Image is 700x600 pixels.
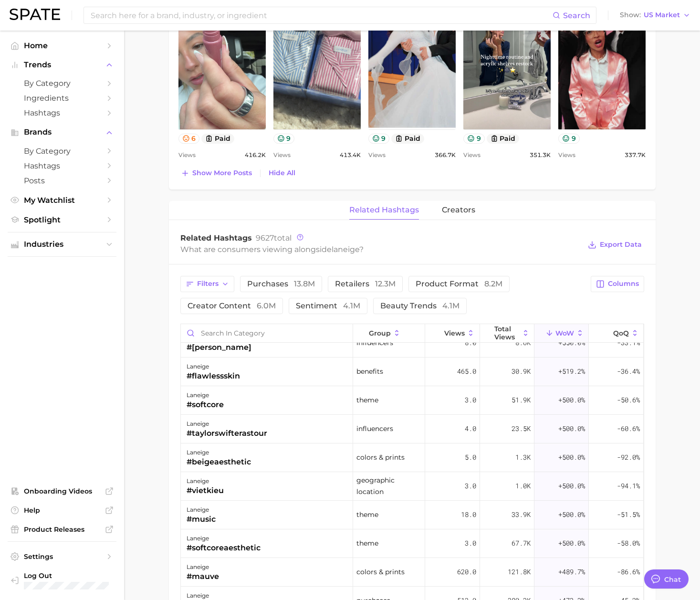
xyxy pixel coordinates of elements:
[425,324,480,343] button: Views
[187,571,219,582] div: #mauve
[187,456,251,468] div: #beigeaesthetic
[24,552,100,561] span: Settings
[512,394,531,406] span: 51.9k
[558,134,580,144] button: 9
[24,571,155,580] span: Log Out
[617,509,640,520] span: -51.5%
[620,12,641,18] span: Show
[8,76,116,91] a: by Category
[273,134,295,144] button: 9
[187,504,216,516] div: laneige
[24,487,100,495] span: Onboarding Videos
[340,149,361,161] span: 413.4k
[8,522,116,537] a: Product Releases
[181,415,644,443] button: laneige#taylorswifterastourinfluencers4.023.5k+500.0%-60.6%
[181,386,644,415] button: laneige#softcoretheme3.051.9k+500.0%-50.6%
[512,537,531,549] span: 67.7k
[8,105,116,120] a: Hashtags
[187,399,224,411] div: #softcore
[617,9,693,21] button: ShowUS Market
[465,452,476,463] span: 5.0
[512,366,531,377] span: 30.9k
[187,418,267,430] div: laneige
[494,325,520,340] span: Total Views
[8,549,116,564] a: Settings
[8,158,116,173] a: Hashtags
[591,276,644,292] button: Columns
[8,568,116,593] a: Log out. Currently logged in with e-mail veronica_radyuk@us.amorepacific.com.
[187,370,240,382] div: #flawlessskin
[187,533,261,544] div: laneige
[181,558,644,587] button: laneige#mauvecolors & prints620.0121.8k+489.7%-86.6%
[625,149,646,161] span: 337.7k
[24,147,100,156] span: by Category
[178,134,200,144] button: 6
[187,485,224,496] div: #vietkieu
[335,280,396,288] span: retailers
[24,79,100,88] span: by Category
[463,134,485,144] button: 9
[187,361,240,372] div: laneige
[180,233,252,242] span: Related Hashtags
[24,41,100,50] span: Home
[558,566,585,578] span: +489.7%
[608,280,639,288] span: Columns
[484,279,502,288] span: 8.2m
[266,167,298,179] button: Hide All
[256,233,274,242] span: 9627
[613,329,629,337] span: QoQ
[180,276,234,292] button: Filters
[24,176,100,185] span: Posts
[332,245,359,254] span: laneige
[24,161,100,170] span: Hashtags
[349,206,419,214] span: related hashtags
[555,329,574,337] span: WoW
[558,537,585,549] span: +500.0%
[563,11,590,20] span: Search
[558,149,575,161] span: Views
[294,279,315,288] span: 13.8m
[465,394,476,406] span: 3.0
[617,394,640,406] span: -50.6%
[8,91,116,105] a: Ingredients
[356,537,378,549] span: theme
[181,324,353,342] input: Search in category
[8,144,116,158] a: by Category
[10,9,60,20] img: SPATE
[181,472,644,501] button: laneige#vietkieugeographic location3.01.0k+500.0%-94.1%
[187,389,224,401] div: laneige
[558,452,585,463] span: +500.0%
[24,61,100,69] span: Trends
[181,529,644,558] button: laneige#softcoreaesthetictheme3.067.7k+500.0%-58.0%
[530,149,551,161] span: 351.3k
[644,12,680,18] span: US Market
[356,566,405,578] span: colors & prints
[187,342,251,353] div: #[PERSON_NAME]
[356,423,393,434] span: influencers
[487,134,520,144] button: paid
[480,324,534,343] button: Total Views
[558,423,585,434] span: +500.0%
[558,394,585,406] span: +500.0%
[375,279,396,288] span: 12.3m
[457,366,476,377] span: 465.0
[201,134,234,144] button: paid
[391,134,424,144] button: paid
[181,358,644,386] button: laneige#flawlessskinbenefits465.030.9k+519.2%-36.4%
[273,149,291,161] span: Views
[356,452,405,463] span: colors & prints
[24,94,100,103] span: Ingredients
[600,241,642,249] span: Export Data
[617,366,640,377] span: -36.4%
[24,240,100,249] span: Industries
[380,302,460,310] span: beauty trends
[181,501,644,529] button: laneige#musictheme18.033.9k+500.0%-51.5%
[463,149,481,161] span: Views
[187,428,267,439] div: #taylorswifterastour
[585,238,644,252] button: Export Data
[187,447,251,458] div: laneige
[512,423,531,434] span: 23.5k
[356,394,378,406] span: theme
[8,212,116,227] a: Spotlight
[8,173,116,188] a: Posts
